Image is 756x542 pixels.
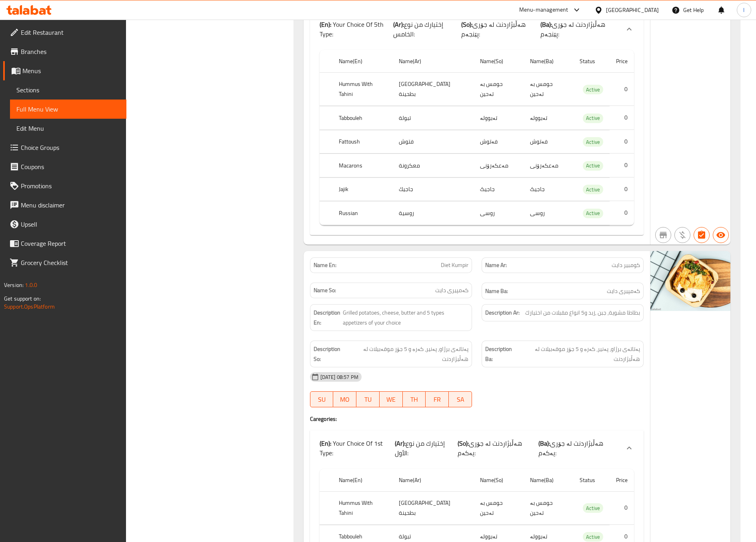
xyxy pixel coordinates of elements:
div: Active [583,161,603,171]
span: Grocery Checklist [21,258,120,267]
td: روسی [524,201,573,225]
p: Your Choice Of 1st Type: [320,438,395,458]
a: Coverage Report [3,234,126,253]
td: حومس بە تەحین [474,491,523,524]
span: Grilled potatoes, cheese, butter and 5 types appetizers of your choice [343,308,468,327]
th: Macarons [332,154,393,177]
div: (En): Your Choice Of 1st Type:(Ar):إختيارك من نوع الأول:(So):هەڵبژاردنت لە جۆری یەکەم:(Ba):هەڵبژا... [310,430,644,466]
span: Edit Menu [16,124,120,133]
span: Edit Restaurant [21,28,120,37]
div: Active [583,85,603,94]
th: Hummus With Tahini [332,73,393,106]
button: WE [380,391,403,407]
td: 0 [610,130,634,153]
b: (So): [461,18,472,30]
a: Promotions [3,176,126,195]
a: Upsell [3,215,126,234]
th: Name(Ba) [524,469,573,492]
button: SU [310,391,334,407]
a: Menus [3,61,126,80]
strong: Description So: [314,344,346,364]
span: l [743,6,744,14]
td: فتوش [392,130,474,153]
th: Name(En) [332,50,393,73]
span: هەڵبژاردنت لە جۆری یەکەم: [458,437,522,459]
button: MO [333,391,356,407]
div: Active [583,209,603,218]
td: روسی [474,201,523,225]
td: 0 [610,201,634,225]
th: Jajik [332,177,393,201]
span: Active [583,85,603,94]
button: TH [403,391,426,407]
b: (Ba): [540,18,552,30]
button: TU [356,391,380,407]
td: 0 [610,491,634,524]
span: Active [583,114,603,123]
div: Active [583,532,603,542]
strong: Name Ba: [485,286,508,296]
a: Support.OpsPlatform [4,301,55,312]
th: Fattoush [332,130,393,153]
td: 0 [610,73,634,106]
strong: Description En: [314,308,341,327]
img: %D9%83%D9%88%D9%85%D8%A8%D9%8A%D8%B1_%D8%AF%D8%A7%D9%8A%D8%AA638929627515954198.jpg [650,251,730,311]
span: کەمپیری دایت [607,286,640,296]
span: SA [452,394,469,405]
table: choices table [320,50,634,225]
div: Active [583,185,603,194]
a: Edit Menu [10,119,126,138]
th: Name(Ba) [524,50,573,73]
span: TH [406,394,423,405]
td: روسية [392,201,474,225]
div: Active [583,137,603,147]
div: (En): Your Choice Of 5th Type:(Ar):إختيارك من نوع الخامس:(So):هەڵبژاردنت لە جۆری پێنجەم:(Ba):هەڵب... [310,12,644,47]
button: Not branch specific item [655,227,671,243]
td: تەبوولە [524,106,573,130]
td: مەعکەرۆنی [474,154,523,177]
span: إختيارك من نوع الخامس: [393,18,443,40]
td: حومس بە تەحین [474,73,523,106]
td: 0 [610,154,634,177]
button: SA [449,391,472,407]
th: Name(So) [474,469,523,492]
td: جاجیک [474,177,523,201]
span: كومبير دايت [612,261,640,269]
span: هەڵبژاردنت لە جۆری پێنجەم: [540,18,605,40]
td: معكرونة [392,154,474,177]
td: حومس بە تەحین [524,73,573,106]
th: Name(En) [332,469,393,492]
button: FR [426,391,449,407]
span: MO [336,394,353,405]
span: Version: [4,280,24,290]
strong: Description Ba: [485,344,518,364]
td: [GEOGRAPHIC_DATA] بطحينة [392,73,474,106]
th: Russian [332,201,393,225]
span: Menus [22,66,120,76]
td: 0 [610,177,634,201]
span: Full Menu View [16,104,120,114]
span: Sections [16,85,120,95]
button: Purchased item [674,227,690,243]
td: مەعکەرۆنی [524,154,573,177]
td: تەبوولە [474,106,523,130]
a: Edit Restaurant [3,23,126,42]
span: 1.0.0 [25,280,37,290]
th: Name(Ar) [392,469,474,492]
td: 0 [610,106,634,130]
p: Your Choice Of 5th Type: [320,20,393,39]
b: (Ba): [538,437,550,449]
span: Menu disclaimer [21,200,120,210]
th: Tabbouleh [332,106,393,130]
strong: Name So: [314,286,336,295]
span: SU [314,394,330,405]
td: [GEOGRAPHIC_DATA] بطحينة [392,491,474,524]
strong: Name En: [314,261,336,269]
span: TU [360,394,376,405]
a: Sections [10,80,126,100]
span: Active [583,504,603,513]
span: Branches [21,47,120,56]
span: هەڵبژاردنت لە جۆری یەکەم: [538,437,603,459]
